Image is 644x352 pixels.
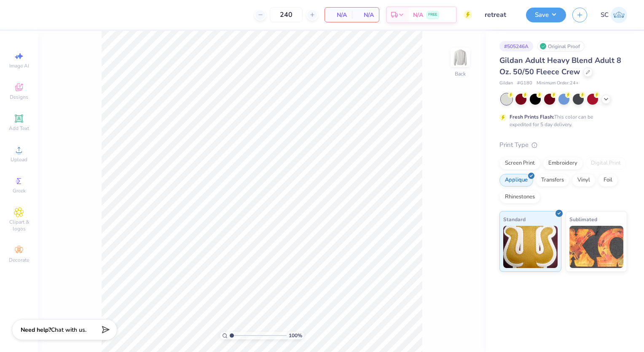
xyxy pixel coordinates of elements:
[499,41,533,51] div: # 505246A
[585,157,626,170] div: Digital Print
[499,157,540,170] div: Screen Print
[572,174,596,187] div: Vinyl
[51,326,86,334] span: Chat with us.
[569,215,597,224] span: Sublimated
[452,49,469,66] img: Back
[611,7,627,23] img: Sadie Case
[9,62,29,69] span: Image AI
[10,94,28,100] span: Designs
[598,174,618,187] div: Foil
[289,332,302,339] span: 100 %
[499,55,621,77] span: Gildan Adult Heavy Blend Adult 8 Oz. 50/50 Fleece Crew
[517,80,532,87] span: # G180
[11,156,27,163] span: Upload
[601,7,627,23] a: SC
[503,226,558,268] img: Standard
[357,11,374,19] span: N/A
[510,114,554,120] strong: Fresh Prints Flash:
[510,113,613,128] div: This color can be expedited for 5 day delivery.
[536,174,569,187] div: Transfers
[526,8,566,22] button: Save
[499,80,513,87] span: Gildan
[455,70,466,78] div: Back
[601,10,609,20] span: SC
[270,7,303,22] input: – –
[499,174,533,187] div: Applique
[21,326,51,334] strong: Need help?
[543,157,583,170] div: Embroidery
[503,215,526,224] span: Standard
[4,219,34,232] span: Clipart & logos
[499,191,540,203] div: Rhinestones
[9,257,29,263] span: Decorate
[428,12,437,18] span: FREE
[537,80,579,87] span: Minimum Order: 24 +
[478,6,520,23] input: Untitled Design
[9,125,29,132] span: Add Text
[330,11,347,19] span: N/A
[569,226,624,268] img: Sublimated
[413,11,423,19] span: N/A
[499,140,627,150] div: Print Type
[537,41,585,51] div: Original Proof
[13,187,26,194] span: Greek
